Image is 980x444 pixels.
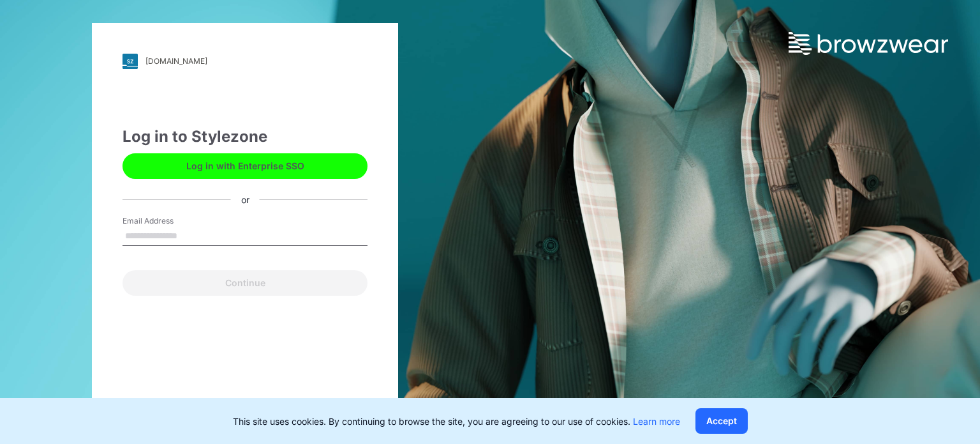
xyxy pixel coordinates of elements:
[122,54,367,69] a: [DOMAIN_NAME]
[122,153,367,179] button: Log in with Enterprise SSO
[233,415,680,428] p: This site uses cookies. By continuing to browse the site, you are agreeing to our use of cookies.
[695,408,748,434] button: Accept
[231,193,260,206] div: or
[789,32,948,55] img: browzwear-logo.73288ffb.svg
[122,125,367,148] div: Log in to Stylezone
[122,215,212,227] label: Email Address
[122,54,138,69] img: svg+xml;base64,PHN2ZyB3aWR0aD0iMjgiIGhlaWdodD0iMjgiIHZpZXdCb3g9IjAgMCAyOCAyOCIgZmlsbD0ibm9uZSIgeG...
[633,416,680,427] a: Learn more
[145,56,207,66] div: [DOMAIN_NAME]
